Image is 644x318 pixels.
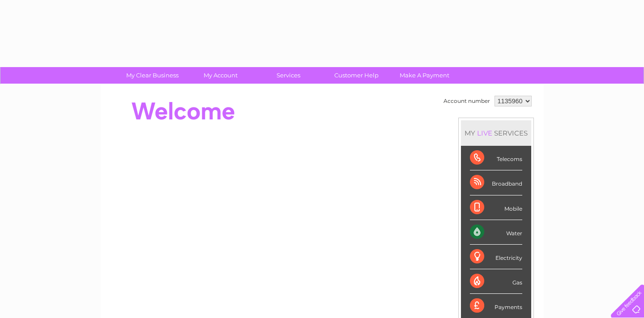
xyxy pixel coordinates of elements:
a: Services [252,67,325,84]
div: Gas [470,269,522,294]
div: LIVE [475,129,494,137]
a: Customer Help [320,67,393,84]
div: Broadband [470,170,522,195]
div: Electricity [470,245,522,269]
a: Make A Payment [388,67,461,84]
a: My Account [183,67,257,84]
div: MY SERVICES [461,120,531,146]
div: Water [470,220,522,245]
div: Payments [470,294,522,318]
td: Account number [441,93,492,109]
div: Telecoms [470,146,522,170]
a: My Clear Business [115,67,189,84]
div: Mobile [470,195,522,220]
